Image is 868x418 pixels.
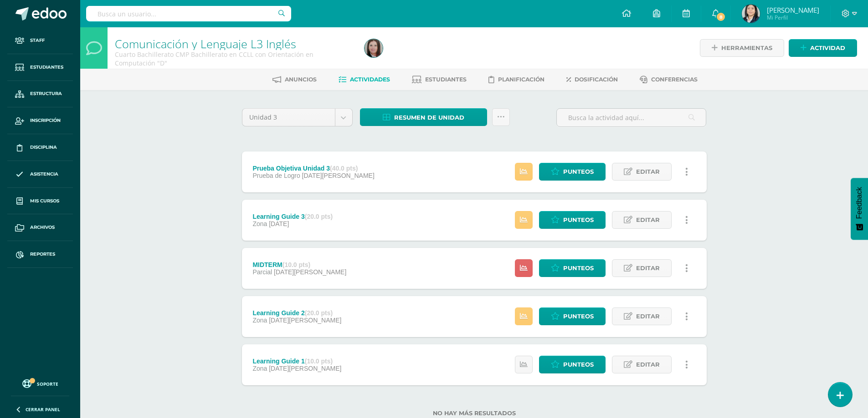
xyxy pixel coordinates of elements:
a: Mis cursos [7,188,73,215]
span: Unidad 3 [249,109,328,126]
a: Dosificación [566,72,618,87]
strong: (20.0 pts) [305,213,333,220]
a: Punteos [539,163,606,181]
a: Herramientas [700,39,784,57]
span: Estructura [30,90,62,97]
span: Punteos [563,260,594,277]
span: Parcial [252,268,272,276]
span: Inscripción [30,117,61,124]
a: Conferencias [640,72,698,87]
a: Resumen de unidad [360,108,487,126]
a: Inscripción [7,107,73,134]
h1: Comunicación y Lenguaje L3 Inglés [115,37,354,50]
span: Staff [30,37,45,44]
span: Conferencias [651,76,698,83]
span: Mis cursos [30,197,59,205]
strong: (10.0 pts) [305,358,333,365]
a: Estudiantes [7,54,73,81]
span: Punteos [563,163,594,180]
a: Archivos [7,214,73,241]
strong: (20.0 pts) [305,309,333,317]
input: Busca un usuario... [86,6,291,21]
span: Zona [252,317,267,324]
span: Estudiantes [425,76,467,83]
span: Reportes [30,251,55,258]
span: Mi Perfil [767,14,819,21]
a: Reportes [7,241,73,268]
a: Punteos [539,259,606,277]
span: Punteos [563,356,594,373]
input: Busca la actividad aquí... [557,109,706,126]
span: Actividades [350,76,390,83]
a: Actividad [789,39,857,57]
span: Editar [636,308,660,325]
span: Editar [636,212,660,228]
span: Disciplina [30,144,57,151]
a: Comunicación y Lenguaje L3 Inglés [115,36,296,51]
div: Learning Guide 3 [252,213,333,220]
div: Learning Guide 1 [252,358,341,365]
span: Estudiantes [30,64,63,71]
span: [DATE][PERSON_NAME] [302,172,375,179]
label: No hay más resultados [242,410,707,417]
span: [DATE][PERSON_NAME] [274,268,346,276]
img: e03ec1ec303510e8e6f60bf4728ca3bf.png [365,39,383,57]
a: Asistencia [7,161,73,188]
span: Dosificación [575,76,618,83]
span: Archivos [30,224,55,231]
a: Punteos [539,356,606,373]
span: Zona [252,220,267,227]
a: Punteos [539,307,606,325]
div: Learning Guide 2 [252,309,341,317]
span: Herramientas [721,40,772,56]
span: [PERSON_NAME] [767,5,819,15]
span: Zona [252,365,267,372]
img: ab5b52e538c9069687ecb61632cf326d.png [742,5,760,23]
div: Prueba Objetiva Unidad 3 [252,165,374,172]
span: Asistencia [30,171,58,178]
a: Unidad 3 [242,109,352,126]
span: Planificación [498,76,544,83]
a: Actividades [339,72,390,87]
a: Planificación [488,72,544,87]
span: Soporte [37,381,58,387]
span: Actividad [810,40,845,56]
strong: (40.0 pts) [330,165,358,172]
span: Punteos [563,308,594,325]
span: [DATE][PERSON_NAME] [269,317,341,324]
a: Soporte [11,377,69,389]
span: Editar [636,260,660,277]
button: Feedback - Mostrar encuesta [851,178,868,240]
div: Cuarto Bachillerato CMP Bachillerato en CCLL con Orientación en Computación 'D' [115,50,354,67]
a: Estructura [7,81,73,108]
a: Punteos [539,211,606,229]
span: Anuncios [285,76,317,83]
div: MIDTERM [252,261,346,268]
span: Punteos [563,212,594,228]
a: Staff [7,27,73,54]
span: [DATE] [269,220,289,227]
span: Prueba de Logro [252,172,300,179]
span: 8 [716,12,726,22]
span: Cerrar panel [26,406,60,413]
a: Estudiantes [412,72,467,87]
span: Editar [636,356,660,373]
span: Editar [636,163,660,180]
a: Disciplina [7,134,73,161]
span: [DATE][PERSON_NAME] [269,365,341,372]
strong: (10.0 pts) [282,261,310,268]
span: Feedback [855,187,863,219]
span: Resumen de unidad [394,109,464,126]
a: Anuncios [272,72,317,87]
